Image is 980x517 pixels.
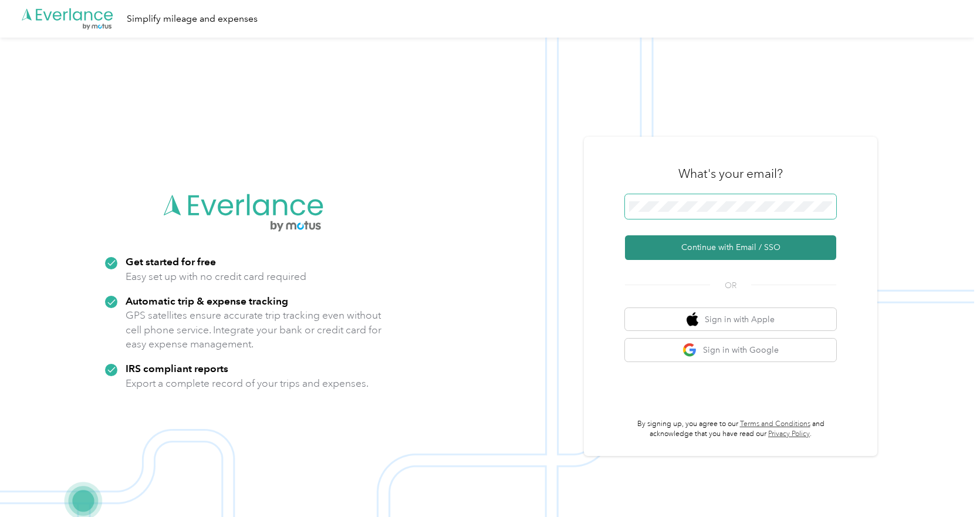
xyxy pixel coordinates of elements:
[625,339,836,361] button: google logoSign in with Google
[126,308,382,352] p: GPS satellites ensure accurate trip tracking even without cell phone service. Integrate your bank...
[126,295,288,307] strong: Automatic trip & expense tracking
[687,312,698,327] img: apple logo
[625,235,836,260] button: Continue with Email / SSO
[740,420,810,428] a: Terms and Conditions
[127,12,258,26] div: Simplify mileage and expenses
[625,419,836,440] p: By signing up, you agree to our and acknowledge that you have read our .
[625,308,836,331] button: apple logoSign in with Apple
[126,362,228,374] strong: IRS compliant reports
[710,279,751,292] span: OR
[678,165,783,182] h3: What's your email?
[126,255,216,268] strong: Get started for free
[126,376,369,391] p: Export a complete record of your trips and expenses.
[126,269,306,284] p: Easy set up with no credit card required
[682,343,697,357] img: google logo
[768,430,810,438] a: Privacy Policy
